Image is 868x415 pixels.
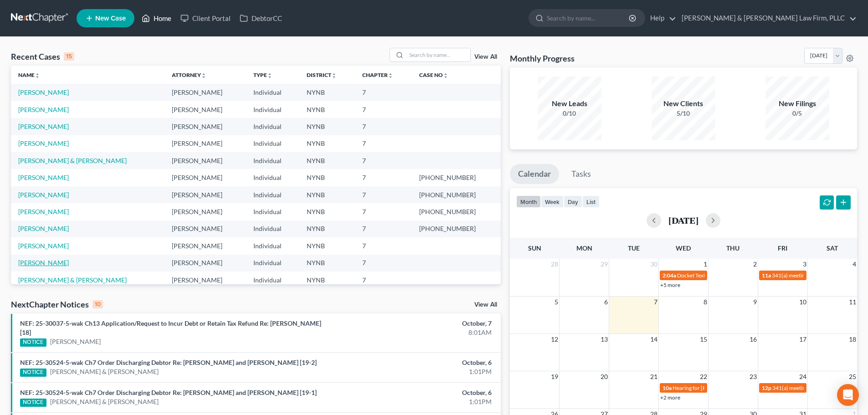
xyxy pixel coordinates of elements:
td: [PERSON_NAME] [164,135,246,152]
td: [PHONE_NUMBER] [412,186,501,203]
td: NYNB [299,101,355,118]
td: 7 [355,255,412,272]
td: Individual [246,118,299,135]
td: [PHONE_NUMBER] [412,203,501,220]
span: 22 [699,371,708,382]
td: 7 [355,118,412,135]
a: Help [646,10,676,26]
div: 8:01AM [340,328,492,337]
span: New Case [95,15,126,22]
td: 7 [355,272,412,288]
span: 4 [852,259,857,270]
span: 14 [649,334,658,345]
i: unfold_more [331,73,337,78]
a: [PERSON_NAME] [18,123,69,130]
td: [PERSON_NAME] [164,101,246,118]
h3: Monthly Progress [510,53,575,64]
span: 10 [798,297,807,307]
input: Search by name... [406,48,470,61]
span: 11a [762,272,771,279]
a: [PERSON_NAME] & [PERSON_NAME] [18,157,127,164]
a: +2 more [660,394,680,401]
td: 7 [355,237,412,254]
span: Docket Text: for [PERSON_NAME] & [PERSON_NAME] [677,272,807,279]
td: Individual [246,84,299,101]
span: Hearing for [PERSON_NAME] [673,384,744,391]
a: Client Portal [176,10,235,26]
div: October, 7 [340,319,492,328]
a: [PERSON_NAME] & [PERSON_NAME] [50,397,159,406]
span: 18 [848,334,857,345]
i: unfold_more [267,73,272,78]
button: day [564,195,582,208]
button: month [516,195,541,208]
span: 28 [550,259,559,270]
td: Individual [246,272,299,288]
span: 15 [699,334,708,345]
span: Thu [726,244,740,252]
span: 24 [798,371,807,382]
a: View All [474,302,497,308]
button: list [582,195,600,208]
span: Sun [528,244,541,252]
a: Home [137,10,176,26]
div: Open Intercom Messenger [837,384,859,406]
span: Fri [778,244,787,252]
span: 7 [653,297,658,307]
div: 1:01PM [340,367,492,376]
div: New Filings [765,98,829,109]
td: [PERSON_NAME] [164,272,246,288]
a: [PERSON_NAME] [18,242,69,250]
a: Attorneyunfold_more [172,72,206,78]
td: 7 [355,84,412,101]
a: [PERSON_NAME] [18,139,69,147]
a: [PERSON_NAME] [18,208,69,215]
a: Typeunfold_more [253,72,272,78]
input: Search by name... [547,10,630,26]
span: 20 [600,371,609,382]
a: [PERSON_NAME] [18,191,69,199]
div: Recent Cases [11,51,74,62]
td: [PERSON_NAME] [164,169,246,186]
td: [PERSON_NAME] [164,255,246,272]
a: [PERSON_NAME] [18,259,69,266]
td: NYNB [299,169,355,186]
span: 3 [802,259,807,270]
td: 7 [355,135,412,152]
div: NOTICE [20,399,46,407]
span: 13 [600,334,609,345]
td: NYNB [299,237,355,254]
span: 10a [663,384,672,391]
span: 12 [550,334,559,345]
td: 7 [355,203,412,220]
td: Individual [246,101,299,118]
td: [PERSON_NAME] [164,203,246,220]
td: 7 [355,186,412,203]
a: [PERSON_NAME] & [PERSON_NAME] [50,367,159,376]
a: NEF: 25-30524-5-wak Ch7 Order Discharging Debtor Re: [PERSON_NAME] and [PERSON_NAME] [19-1] [20,389,317,396]
td: NYNB [299,84,355,101]
span: 6 [603,297,609,307]
span: Wed [676,244,691,252]
div: 10 [92,300,103,308]
td: Individual [246,135,299,152]
span: 12p [762,384,771,391]
div: NOTICE [20,369,46,377]
span: 8 [703,297,708,307]
a: +5 more [660,282,680,288]
td: Individual [246,152,299,169]
span: 25 [848,371,857,382]
td: NYNB [299,118,355,135]
span: 23 [749,371,758,382]
td: [PHONE_NUMBER] [412,169,501,186]
span: 29 [600,259,609,270]
td: [PERSON_NAME] [164,152,246,169]
span: 16 [749,334,758,345]
div: 5/10 [652,109,715,118]
td: 7 [355,169,412,186]
div: NextChapter Notices [11,299,103,310]
td: [PERSON_NAME] [164,186,246,203]
a: [PERSON_NAME] [18,225,69,232]
a: [PERSON_NAME] & [PERSON_NAME] Law Firm, PLLC [677,10,857,26]
div: 0/5 [765,109,829,118]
